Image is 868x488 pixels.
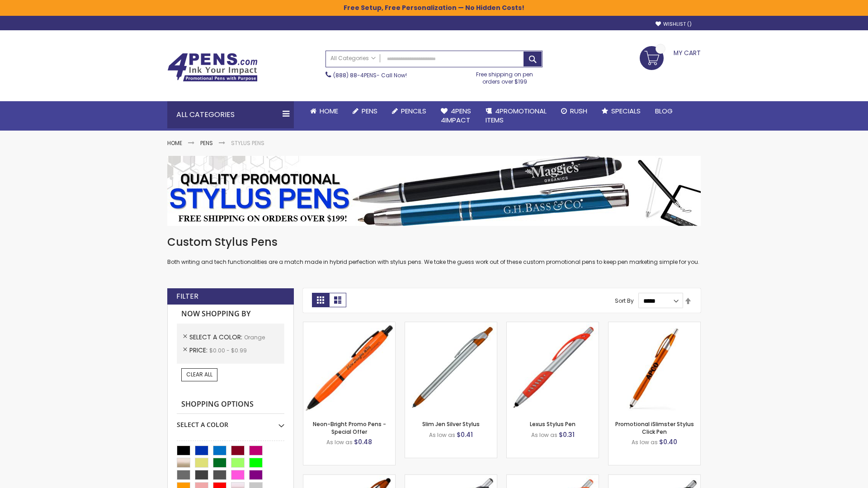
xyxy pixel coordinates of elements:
[656,21,692,28] a: Wishlist
[659,437,677,446] span: $0.40
[320,106,338,116] span: Home
[209,347,247,354] span: $0.00 - $0.99
[177,414,284,429] div: Select A Color
[303,322,395,414] img: Neon-Bright Promo Pens-Orange
[326,51,380,66] a: All Categories
[405,474,497,482] a: Boston Stylus Pen-Orange
[632,438,658,446] span: As low as
[231,139,264,147] strong: Stylus Pens
[333,71,377,79] a: (888) 88-4PENS
[176,291,198,301] strong: Filter
[531,431,557,439] span: As low as
[189,346,209,355] span: Price
[611,106,641,116] span: Specials
[559,430,575,439] span: $0.31
[570,106,587,116] span: Rush
[441,106,471,125] span: 4Pens 4impact
[507,322,599,414] img: Lexus Stylus Pen-Orange
[434,101,478,131] a: 4Pens4impact
[609,322,700,414] img: Promotional iSlimster Stylus Click Pen-Orange
[467,67,543,85] div: Free shipping on pen orders over $199
[615,297,634,305] label: Sort By
[313,420,386,435] a: Neon-Bright Promo Pens - Special Offer
[167,101,294,128] div: All Categories
[326,438,353,446] span: As low as
[345,101,385,121] a: Pens
[177,395,284,414] strong: Shopping Options
[181,368,217,381] a: Clear All
[303,474,395,482] a: TouchWrite Query Stylus Pen-Orange
[303,322,395,329] a: Neon-Bright Promo Pens-Orange
[385,101,434,121] a: Pencils
[333,71,407,79] span: - Call Now!
[401,106,426,116] span: Pencils
[167,156,701,226] img: Stylus Pens
[186,371,212,378] span: Clear All
[189,333,244,342] span: Select A Color
[177,305,284,324] strong: Now Shopping by
[615,420,694,435] a: Promotional iSlimster Stylus Click Pen
[405,322,497,414] img: Slim Jen Silver Stylus-Orange
[167,235,701,249] h1: Custom Stylus Pens
[354,437,372,446] span: $0.48
[609,322,700,329] a: Promotional iSlimster Stylus Click Pen-Orange
[609,474,700,482] a: Lexus Metallic Stylus Pen-Orange
[655,106,673,116] span: Blog
[200,139,213,147] a: Pens
[312,293,329,307] strong: Grid
[594,101,648,121] a: Specials
[507,474,599,482] a: Boston Silver Stylus Pen-Orange
[362,106,377,116] span: Pens
[167,53,258,82] img: 4Pens Custom Pens and Promotional Products
[530,420,576,428] a: Lexus Stylus Pen
[648,101,680,121] a: Blog
[244,333,265,341] span: Orange
[554,101,594,121] a: Rush
[429,431,455,439] span: As low as
[405,322,497,329] a: Slim Jen Silver Stylus-Orange
[486,106,547,125] span: 4PROMOTIONAL ITEMS
[422,420,480,428] a: Slim Jen Silver Stylus
[303,101,345,121] a: Home
[507,322,599,329] a: Lexus Stylus Pen-Orange
[330,55,376,62] span: All Categories
[167,235,701,266] div: Both writing and tech functionalities are a match made in hybrid perfection with stylus pens. We ...
[478,101,554,131] a: 4PROMOTIONALITEMS
[167,139,182,147] a: Home
[457,430,473,439] span: $0.41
